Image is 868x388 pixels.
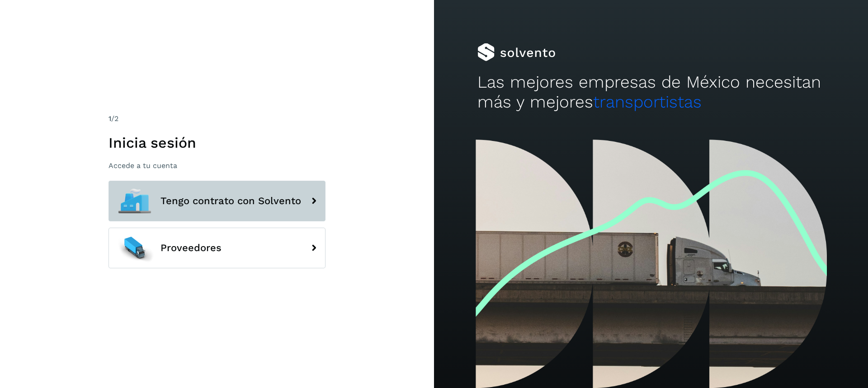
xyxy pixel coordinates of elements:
h2: Las mejores empresas de México necesitan más y mejores [477,72,825,112]
span: 1 [108,114,111,123]
span: Tengo contrato con Solvento [160,196,301,206]
span: Proveedores [160,243,222,253]
div: /2 [108,113,325,124]
h1: Inicia sesión [108,134,325,151]
button: Proveedores [108,228,325,268]
button: Tengo contrato con Solvento [108,181,325,221]
p: Accede a tu cuenta [108,161,325,170]
span: transportistas [593,92,702,112]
